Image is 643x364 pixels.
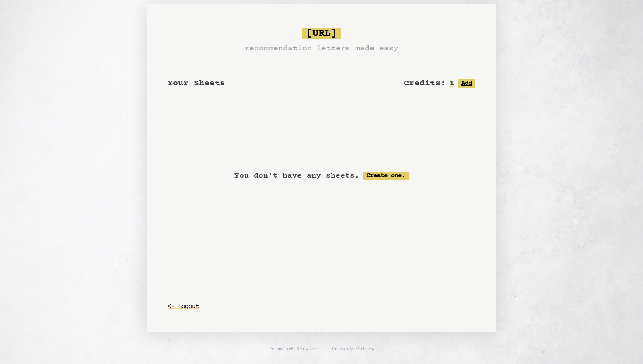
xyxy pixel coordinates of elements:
h3: recommendation letters made easy [245,42,398,55]
h2: 1 [449,77,454,90]
a: Create one. [363,171,409,180]
p: You don't have any sheets. [234,170,360,182]
h2: Credits: [404,77,446,90]
button: <- Logout [168,299,199,315]
span: [URL] [302,28,341,39]
a: Privacy Policy [332,346,374,353]
button: Add [458,79,475,88]
a: Terms of Service [269,346,318,353]
span: Your Sheets [168,78,225,88]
